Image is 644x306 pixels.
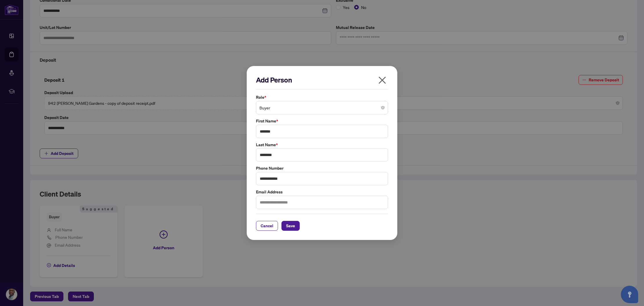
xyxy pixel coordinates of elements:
button: Cancel [256,221,278,231]
span: close-circle [381,106,385,109]
label: Last Name [256,142,388,148]
h2: Add Person [256,75,388,85]
label: Phone Number [256,165,388,171]
span: Buyer [259,102,385,113]
button: Save [281,221,300,231]
span: close [378,76,387,85]
button: Open asap [621,286,638,303]
span: Cancel [261,221,273,230]
label: Email Address [256,189,388,195]
label: Role [256,94,388,100]
label: First Name [256,118,388,124]
span: Save [286,221,295,230]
